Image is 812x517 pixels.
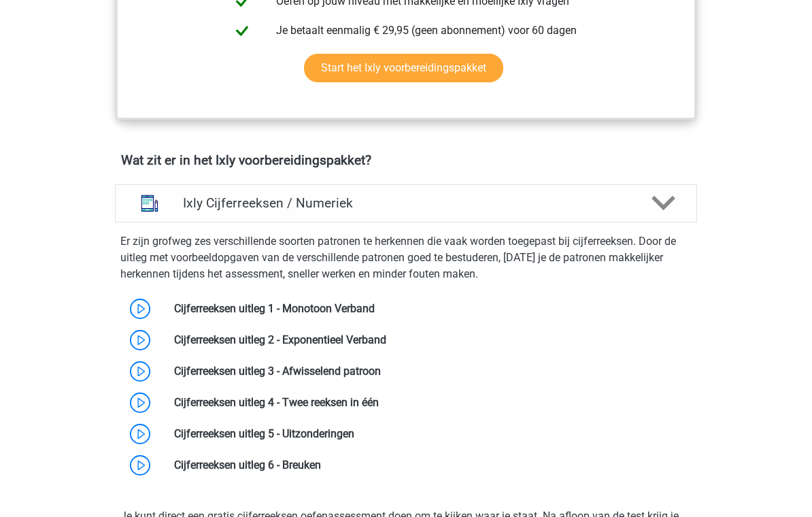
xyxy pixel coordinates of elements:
[164,332,696,348] div: Cijferreeksen uitleg 2 - Exponentieel Verband
[132,186,167,221] img: cijferreeksen
[304,54,503,82] a: Start het Ixly voorbereidingspakket
[121,152,691,168] h4: Wat zit er in het Ixly voorbereidingspakket?
[164,457,696,473] div: Cijferreeksen uitleg 6 - Breuken
[164,426,696,442] div: Cijferreeksen uitleg 5 - Uitzonderingen
[183,195,628,211] h4: Ixly Cijferreeksen / Numeriek
[164,301,696,317] div: Cijferreeksen uitleg 1 - Monotoon Verband
[109,184,703,222] a: cijferreeksen Ixly Cijferreeksen / Numeriek
[120,233,692,282] p: Er zijn grofweg zes verschillende soorten patronen te herkennen die vaak worden toegepast bij cij...
[164,363,696,380] div: Cijferreeksen uitleg 3 - Afwisselend patroon
[164,395,696,411] div: Cijferreeksen uitleg 4 - Twee reeksen in één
